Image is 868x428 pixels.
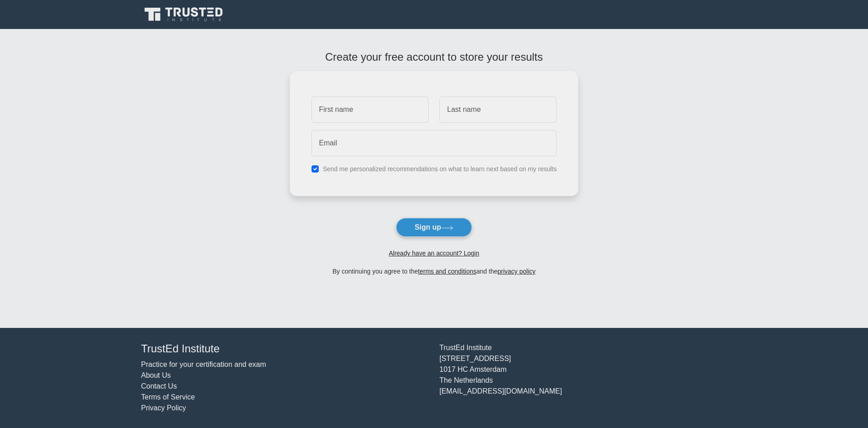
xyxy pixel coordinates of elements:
input: First name [311,96,429,123]
a: Already have an account? Login [389,250,479,257]
input: Email [311,130,557,156]
button: Sign up [396,218,472,237]
a: Privacy Policy [141,404,186,412]
div: TrustEd Institute [STREET_ADDRESS] 1017 HC Amsterdam The Netherlands [EMAIL_ADDRESS][DOMAIN_NAME] [434,342,732,414]
a: privacy policy [498,268,536,275]
a: About Us [141,371,171,379]
h4: TrustEd Institute [141,342,429,356]
a: Terms of Service [141,393,195,401]
label: Send me personalized recommendations on what to learn next based on my results [323,165,557,173]
input: Last name [439,96,557,123]
div: By continuing you agree to the and the [284,266,584,277]
a: Contact Us [141,382,177,390]
a: terms and conditions [418,268,476,275]
h4: Create your free account to store your results [290,51,579,64]
a: Practice for your certification and exam [141,361,266,368]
